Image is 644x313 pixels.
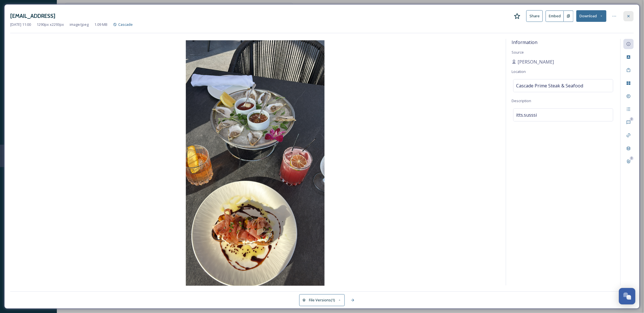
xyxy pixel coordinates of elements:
button: Embed [546,10,564,22]
img: Susanraudales00%40gmail.com-26B6A334-7662-4ACA-A36E-D3B03F5ADB41.jpeg [10,40,500,287]
span: Cascade Prime Steak & Seafood [516,82,583,89]
span: [PERSON_NAME] [518,58,554,65]
button: Share [526,10,543,22]
span: itts.susssi [516,112,537,118]
span: Information [512,39,538,45]
h3: [EMAIL_ADDRESS] [10,12,55,20]
span: Source [512,50,524,55]
button: Download [576,10,606,22]
span: Cascade [118,22,133,27]
button: Open Chat [619,288,635,304]
div: 0 [630,156,634,160]
span: [DATE] 11:00 [10,22,31,27]
span: 1.09 MB [94,22,107,27]
span: image/jpeg [70,22,89,27]
span: Description [512,98,531,103]
span: 1290 px x 2293 px [37,22,64,27]
div: 0 [630,117,634,121]
span: Location [512,69,526,74]
button: File Versions(1) [299,294,345,306]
